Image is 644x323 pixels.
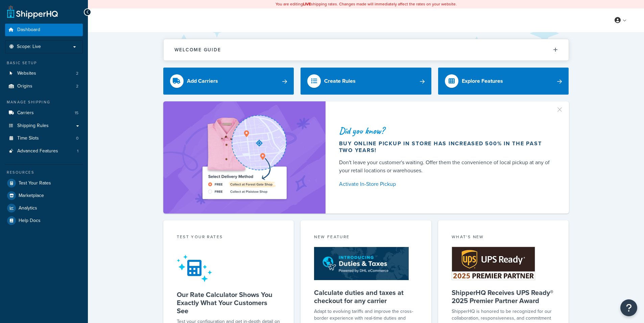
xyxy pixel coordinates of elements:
li: Carriers [5,107,83,119]
a: Carriers15 [5,107,83,119]
div: Resources [5,170,83,175]
a: Help Docs [5,215,83,227]
div: Did you know? [339,126,553,135]
div: Manage Shipping [5,99,83,105]
span: Help Docs [19,218,41,224]
span: 1 [77,148,78,154]
span: 2 [76,71,78,76]
div: Add Carriers [187,76,218,86]
button: Open Resource Center [620,299,637,316]
a: Explore Features [438,68,569,95]
a: Shipping Rules [5,120,83,132]
span: 2 [76,83,78,89]
li: Time Slots [5,132,83,145]
span: 0 [76,135,78,141]
span: Scope: Live [17,44,41,50]
span: Advanced Features [17,148,58,154]
span: 15 [75,110,78,116]
span: Time Slots [17,135,39,141]
span: Marketplace [19,193,44,199]
div: Buy online pickup in store has increased 500% in the past two years! [339,140,553,154]
img: ad-shirt-map-b0359fc47e01cab431d101c4b569394f6a03f54285957d908178d52f29eb9668.png [183,111,306,203]
div: Test your rates [177,234,281,242]
span: Test Your Rates [19,180,51,186]
li: Advanced Features [5,145,83,157]
span: Websites [17,71,36,76]
span: Analytics [19,205,37,211]
a: Add Carriers [163,68,294,95]
a: Origins2 [5,80,83,93]
span: Shipping Rules [17,123,49,129]
div: New Feature [314,234,418,242]
li: Websites [5,67,83,80]
div: What's New [452,234,555,242]
div: Basic Setup [5,60,83,66]
div: Create Rules [324,76,356,86]
a: Marketplace [5,190,83,202]
a: Websites2 [5,67,83,80]
h2: Welcome Guide [174,47,221,52]
h5: Our Rate Calculator Shows You Exactly What Your Customers See [177,291,281,315]
a: Create Rules [301,68,431,95]
button: Welcome Guide [164,39,569,60]
b: LIVE [303,1,311,7]
div: Don't leave your customer's waiting. Offer them the convenience of local pickup at any of your re... [339,158,553,175]
a: Time Slots0 [5,132,83,145]
li: Origins [5,80,83,93]
a: Analytics [5,202,83,214]
a: Advanced Features1 [5,145,83,157]
span: Origins [17,83,32,89]
div: Explore Features [462,76,503,86]
span: Carriers [17,110,34,116]
h5: ShipperHQ Receives UPS Ready® 2025 Premier Partner Award [452,289,555,305]
a: Test Your Rates [5,177,83,189]
a: Activate In-Store Pickup [339,179,553,189]
h5: Calculate duties and taxes at checkout for any carrier [314,289,418,305]
a: Dashboard [5,24,83,36]
span: Dashboard [17,27,40,33]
